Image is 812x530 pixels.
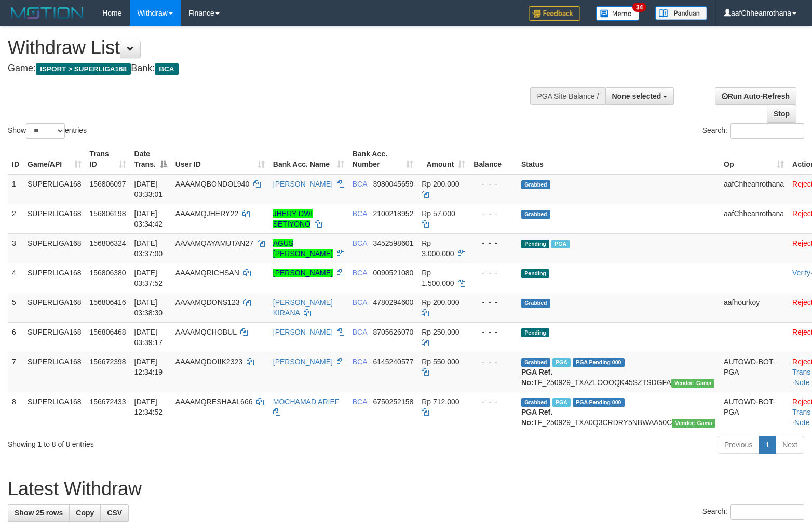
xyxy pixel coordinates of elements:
[23,263,86,293] td: SUPERLIGA168
[671,379,715,388] span: Vendor URL: https://trx31.1velocity.biz
[702,504,804,520] label: Search:
[130,144,171,174] th: Date Trans.: activate to sort column descending
[605,87,674,105] button: None selected
[23,144,86,174] th: Game/API: activate to sort column ascending
[8,479,804,499] h1: Latest Withdraw
[521,368,552,387] b: PGA Ref. No:
[23,204,86,233] td: SUPERLIGA168
[552,358,571,367] span: Marked by aafsoycanthlai
[720,392,788,432] td: AUTOWD-BOT-PGA
[521,299,550,308] span: Grabbed
[767,105,796,123] a: Stop
[521,358,550,367] span: Grabbed
[8,322,23,352] td: 6
[720,293,788,322] td: aafhourkoy
[8,204,23,233] td: 2
[373,209,413,218] span: Copy 2100218952 to clipboard
[8,174,23,204] td: 1
[134,398,163,416] span: [DATE] 12:34:52
[23,233,86,263] td: SUPERLIGA168
[632,3,646,12] span: 34
[8,233,23,263] td: 3
[473,396,513,407] div: - - -
[422,328,459,336] span: Rp 250.000
[23,174,86,204] td: SUPERLIGA168
[23,352,86,392] td: SUPERLIGA168
[100,504,129,522] a: CSV
[373,398,413,406] span: Copy 6750252158 to clipboard
[90,269,126,277] span: 156806380
[720,204,788,233] td: aafChheanrothana
[273,357,333,366] a: [PERSON_NAME]
[373,180,413,188] span: Copy 3980045659 to clipboard
[521,210,550,219] span: Grabbed
[521,180,550,189] span: Grabbed
[8,435,331,449] div: Showing 1 to 8 of 8 entries
[720,174,788,204] td: aafChheanrothana
[473,297,513,308] div: - - -
[720,352,788,392] td: AUTOWD-BOT-PGA
[175,209,238,218] span: AAAAMQJHERY22
[8,123,87,139] label: Show entries
[175,269,239,277] span: AAAAMQRICHSAN
[8,5,87,21] img: MOTION_logo.png
[702,123,804,139] label: Search:
[469,144,517,174] th: Balance
[794,378,810,387] a: Note
[473,179,513,189] div: - - -
[69,504,101,522] a: Copy
[552,398,571,407] span: Marked by aafsoycanthlai
[155,63,178,75] span: BCA
[794,418,810,427] a: Note
[473,268,513,278] div: - - -
[521,269,549,278] span: Pending
[175,328,237,336] span: AAAAMQCHOBUL
[76,509,94,517] span: Copy
[353,180,367,188] span: BCA
[90,180,126,188] span: 156806097
[23,322,86,352] td: SUPERLIGA168
[348,144,418,174] th: Bank Acc. Number: activate to sort column ascending
[417,144,469,174] th: Amount: activate to sort column ascending
[715,87,796,105] a: Run Auto-Refresh
[422,269,454,287] span: Rp 1.500.000
[353,269,367,277] span: BCA
[776,436,804,454] a: Next
[521,408,552,427] b: PGA Ref. No:
[473,356,513,367] div: - - -
[273,180,333,188] a: [PERSON_NAME]
[521,328,549,337] span: Pending
[15,509,63,517] span: Show 25 rows
[353,398,367,406] span: BCA
[473,238,513,248] div: - - -
[8,293,23,322] td: 5
[529,6,580,21] img: Feedback.jpg
[792,269,810,277] a: Verify
[373,239,413,247] span: Copy 3452598601 to clipboard
[36,63,131,75] span: ISPORT > SUPERLIGA168
[86,144,130,174] th: Trans ID: activate to sort column ascending
[134,209,163,228] span: [DATE] 03:34:42
[473,327,513,337] div: - - -
[90,328,126,336] span: 156806468
[353,357,367,366] span: BCA
[730,123,804,139] input: Search:
[672,419,715,428] span: Vendor URL: https://trx31.1velocity.biz
[422,180,459,188] span: Rp 200.000
[171,144,269,174] th: User ID: activate to sort column ascending
[273,298,333,317] a: [PERSON_NAME] KIRANA
[353,298,367,307] span: BCA
[8,392,23,432] td: 8
[90,209,126,218] span: 156806198
[730,504,804,520] input: Search:
[23,392,86,432] td: SUPERLIGA168
[373,328,413,336] span: Copy 8705626070 to clipboard
[175,298,240,307] span: AAAAMQDONS123
[134,357,163,376] span: [DATE] 12:34:19
[107,509,122,517] span: CSV
[8,504,70,522] a: Show 25 rows
[596,6,640,21] img: Button%20Memo.svg
[422,298,459,307] span: Rp 200.000
[8,352,23,392] td: 7
[612,92,661,100] span: None selected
